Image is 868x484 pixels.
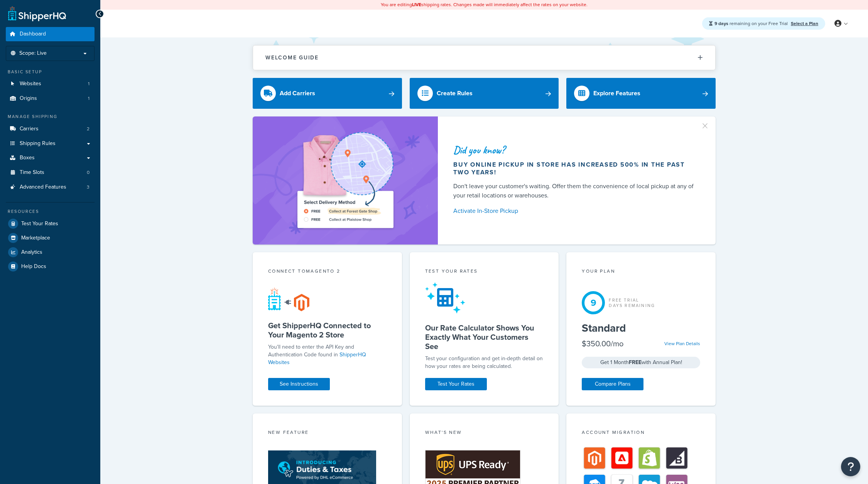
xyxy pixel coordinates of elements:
a: See Instructions [268,378,330,390]
a: Create Rules [410,78,559,109]
a: Analytics [6,245,95,259]
a: Dashboard [6,27,95,41]
span: Origins [20,95,37,102]
span: 0 [87,169,90,176]
h5: Get ShipperHQ Connected to Your Magento 2 Store [268,321,387,339]
span: remaining on your Free Trial [714,20,789,27]
a: Help Docs [6,260,95,273]
a: Carriers2 [6,122,95,136]
div: Create Rules [437,88,473,99]
span: Websites [20,81,41,87]
div: $350.00/mo [582,338,623,349]
div: Add Carriers [280,88,315,99]
div: Account Migration [582,429,700,438]
a: Select a Plan [791,20,818,27]
a: Compare Plans [582,378,643,390]
li: Advanced Features [6,180,95,194]
a: Test Your Rates [6,217,95,231]
div: Buy online pickup in store has increased 500% in the past two years! [453,161,697,176]
li: Origins [6,91,95,106]
div: Get 1 Month with Annual Plan! [582,357,700,368]
span: 3 [87,184,90,191]
div: Test your configuration and get in-depth detail on how your rates are being calculated. [425,355,544,370]
a: Test Your Rates [425,378,487,390]
span: Boxes [20,155,35,161]
h5: Our Rate Calculator Shows You Exactly What Your Customers See [425,323,544,351]
div: Free Trial Days Remaining [609,297,655,308]
h2: Welcome Guide [265,55,319,61]
span: 2 [87,126,90,132]
div: Test your rates [425,268,544,277]
span: Shipping Rules [20,140,56,147]
b: LIVE [412,1,421,8]
img: connect-shq-magento-24cdf84b.svg [268,287,309,311]
span: Marketplace [21,235,50,241]
span: 1 [88,81,90,87]
span: Carriers [20,126,39,132]
strong: FREE [629,358,642,366]
div: Manage Shipping [6,113,95,120]
li: Websites [6,77,95,91]
li: Time Slots [6,165,95,180]
div: Explore Features [593,88,640,99]
div: Your Plan [582,268,700,277]
a: Origins1 [6,91,95,106]
div: Don't leave your customer's waiting. Offer them the convenience of local pickup at any of your re... [453,182,697,200]
div: Connect to Magento 2 [268,268,387,277]
span: Time Slots [20,169,44,176]
a: Add Carriers [253,78,402,109]
p: You'll need to enter the API Key and Authentication Code found in [268,343,387,366]
li: Carriers [6,122,95,136]
img: ad-shirt-map-b0359fc47e01cab431d101c4b569394f6a03f54285957d908178d52f29eb9668.png [275,128,415,233]
span: Analytics [21,249,42,256]
h5: Standard [582,322,700,334]
a: ShipperHQ Websites [268,351,366,366]
span: Dashboard [20,31,46,37]
strong: 9 days [714,20,728,27]
span: Help Docs [21,263,46,270]
div: Resources [6,208,95,215]
a: Boxes [6,151,95,165]
div: What's New [425,429,544,438]
span: Advanced Features [20,184,66,191]
span: 1 [88,95,90,102]
button: Open Resource Center [841,457,860,476]
a: Websites1 [6,77,95,91]
span: Scope: Live [19,50,47,57]
a: Time Slots0 [6,165,95,180]
div: New Feature [268,429,387,438]
a: Explore Features [566,78,716,109]
a: View Plan Details [664,340,700,347]
a: Advanced Features3 [6,180,95,194]
span: Test Your Rates [21,221,58,227]
a: Shipping Rules [6,137,95,151]
div: 9 [582,291,605,314]
button: Welcome Guide [253,46,715,70]
div: Did you know? [453,145,697,155]
a: Marketplace [6,231,95,245]
a: Activate In-Store Pickup [453,206,697,216]
div: Basic Setup [6,69,95,75]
